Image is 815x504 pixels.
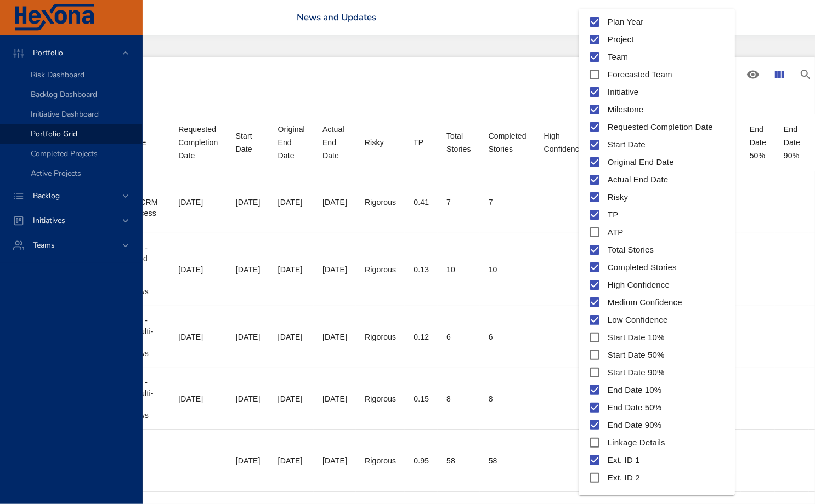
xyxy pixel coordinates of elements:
[608,279,670,291] span: High Confidence
[608,68,672,81] span: Forecasted Team
[608,437,665,449] span: Linkage Details
[608,244,654,256] span: Total Stories
[608,366,665,379] span: Start Date 90%
[608,349,665,362] span: Start Date 50%
[608,174,669,186] span: Actual End Date
[608,384,661,397] span: End Date 10%
[608,33,634,46] span: Project
[608,156,674,169] span: Original End Date
[608,86,638,99] span: Initiative
[608,402,661,414] span: End Date 50%
[608,261,677,274] span: Completed Stories
[608,331,665,344] span: Start Date 10%
[608,419,661,432] span: End Date 90%
[608,104,643,116] span: Milestone
[608,191,628,204] span: Risky
[608,51,628,64] span: Team
[608,454,640,467] span: Ext. ID 1
[608,209,618,221] span: TP
[608,139,646,151] span: Start Date
[608,121,713,134] span: Requested Completion Date
[608,472,640,484] span: Ext. ID 2
[608,16,644,28] span: Plan Year
[608,226,623,239] span: ATP
[608,314,668,327] span: Low Confidence
[608,296,682,309] span: Medium Confidence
